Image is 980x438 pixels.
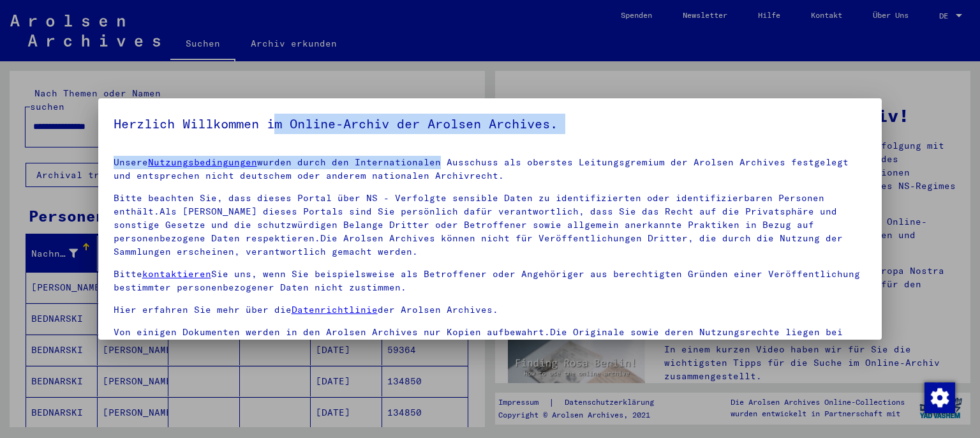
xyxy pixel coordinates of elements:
p: Hier erfahren Sie mehr über die der Arolsen Archives. [114,303,867,317]
p: Bitte beachten Sie, dass dieses Portal über NS - Verfolgte sensible Daten zu identifizierten oder... [114,192,867,259]
h5: Herzlich Willkommen im Online-Archiv der Arolsen Archives. [114,114,867,134]
a: Nutzungsbedingungen [148,156,257,168]
p: Von einigen Dokumenten werden in den Arolsen Archives nur Kopien aufbewahrt.Die Originale sowie d... [114,326,867,352]
div: Zustimmung ändern [924,382,954,412]
p: Unsere wurden durch den Internationalen Ausschuss als oberstes Leitungsgremium der Arolsen Archiv... [114,156,867,183]
p: Bitte Sie uns, wenn Sie beispielsweise als Betroffener oder Angehöriger aus berechtigten Gründen ... [114,268,867,294]
img: Zustimmung ändern [924,382,955,413]
a: Datenrichtlinie [292,304,378,315]
a: kontaktieren [142,268,211,280]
